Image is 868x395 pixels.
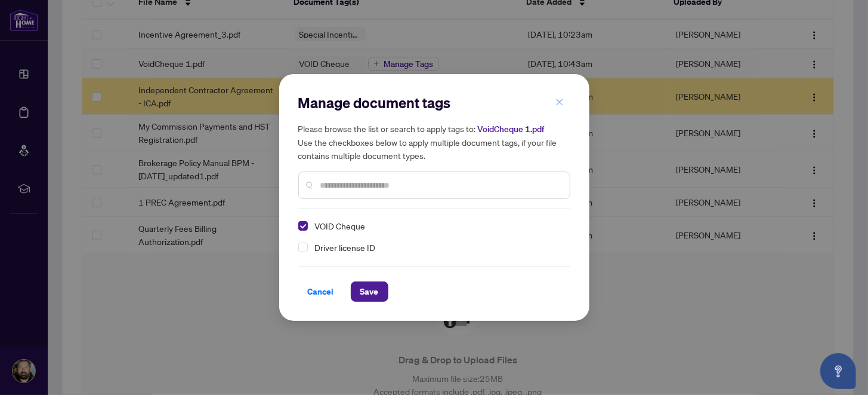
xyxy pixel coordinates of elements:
[310,219,563,233] span: VOID Cheque
[315,219,366,233] span: VOID Cheque
[308,282,334,301] span: Cancel
[555,98,564,106] span: close
[820,353,856,389] button: Open asap
[298,122,570,162] h5: Please browse the list or search to apply tags to: Use the checkboxes below to apply multiple doc...
[298,281,344,302] button: Cancel
[315,240,376,255] span: Driver license ID
[360,282,379,301] span: Save
[298,221,308,231] span: Select VOID Cheque
[351,281,388,302] button: Save
[298,93,570,112] h2: Manage document tags
[310,240,563,255] span: Driver license ID
[478,124,545,134] span: VoidCheque 1.pdf
[298,243,308,252] span: Select Driver license ID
